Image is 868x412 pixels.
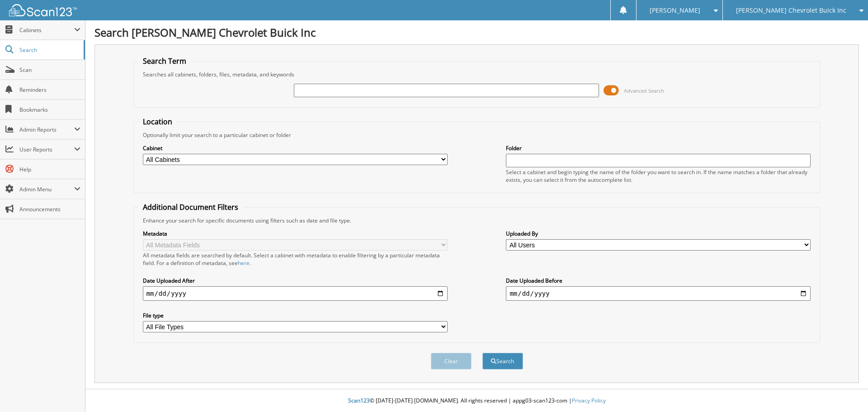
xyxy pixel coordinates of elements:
[650,8,700,13] span: [PERSON_NAME]
[572,397,606,404] a: Privacy Policy
[19,185,74,193] span: Admin Menu
[19,126,74,133] span: Admin Reports
[19,205,80,213] span: Announcements
[143,144,448,152] label: Cabinet
[736,8,846,13] span: [PERSON_NAME] Chevrolet Buick Inc
[143,312,448,319] label: File type
[85,390,868,412] div: © [DATE]-[DATE] [DOMAIN_NAME]. All rights reserved | appg03-scan123-com |
[138,202,243,212] legend: Additional Document Filters
[506,168,811,184] div: Select a cabinet and begin typing the name of the folder you want to search in. If the name match...
[143,230,448,237] label: Metadata
[143,277,448,284] label: Date Uploaded After
[19,46,79,54] span: Search
[143,286,448,301] input: start
[506,144,811,152] label: Folder
[506,277,811,284] label: Date Uploaded Before
[138,217,816,224] div: Enhance your search for specific documents using filters such as date and file type.
[19,86,80,94] span: Reminders
[823,369,868,412] iframe: Chat Widget
[624,87,664,94] span: Advanced Search
[138,117,177,127] legend: Location
[94,25,859,40] h1: Search [PERSON_NAME] Chevrolet Buick Inc
[19,26,74,34] span: Cabinets
[19,106,80,114] span: Bookmarks
[506,230,811,237] label: Uploaded By
[138,56,191,66] legend: Search Term
[9,4,77,16] img: scan123-logo-white.svg
[506,286,811,301] input: end
[143,251,448,267] div: All metadata fields are searched by default. Select a cabinet with metadata to enable filtering b...
[431,353,472,369] button: Clear
[238,259,250,267] a: here
[138,71,816,78] div: Searches all cabinets, folders, files, metadata, and keywords
[138,131,816,139] div: Optionally limit your search to a particular cabinet or folder
[19,146,74,153] span: User Reports
[19,66,80,74] span: Scan
[348,397,370,404] span: Scan123
[482,353,523,369] button: Search
[19,166,80,173] span: Help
